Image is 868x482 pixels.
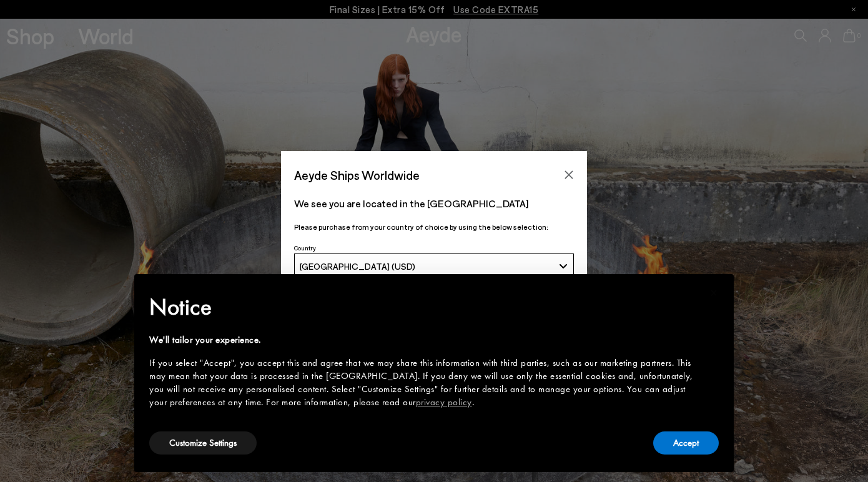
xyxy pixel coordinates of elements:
[149,431,257,455] button: Customize Settings
[149,291,699,323] h2: Notice
[416,396,472,408] a: privacy policy
[294,244,316,252] span: Country
[653,431,719,455] button: Accept
[149,333,699,347] div: We'll tailor your experience.
[294,221,574,233] p: Please purchase from your country of choice by using the below selection:
[300,261,415,272] span: [GEOGRAPHIC_DATA] (USD)
[294,196,574,211] p: We see you are located in the [GEOGRAPHIC_DATA]
[710,283,718,302] span: ×
[560,165,578,184] button: Close
[294,164,420,186] span: Aeyde Ships Worldwide
[699,278,729,308] button: Close this notice
[149,357,699,409] div: If you select "Accept", you accept this and agree that we may share this information with third p...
